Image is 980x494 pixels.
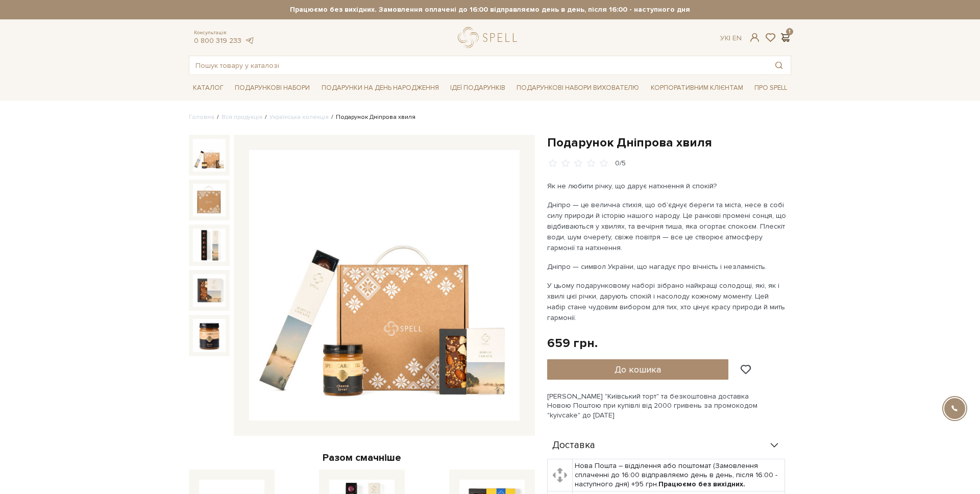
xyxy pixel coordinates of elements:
[720,34,742,43] div: Ук
[193,139,226,171] img: Подарунок Дніпрова хвиля
[552,441,595,450] span: Доставка
[658,480,745,488] b: Працюємо без вихідних.
[572,459,785,491] td: Нова Пошта – відділення або поштомат (Замовлення сплаченні до 16:00 відправляємо день в день, піс...
[547,392,791,420] div: [PERSON_NAME] "Київський торт" та безкоштовна доставка Новою Поштою при купівлі від 2000 гривень ...
[193,229,226,261] img: Подарунок Дніпрова хвиля
[547,359,728,380] button: До кошика
[615,159,626,168] div: 0/5
[231,80,314,96] a: Подарункові набори
[647,79,747,96] a: Корпоративним клієнтам
[547,335,598,351] div: 659 грн.
[193,184,226,216] img: Подарунок Дніпрова хвиля
[547,181,787,191] p: Як не любити річку, що дарує натхнення й спокій?
[547,261,787,272] p: Дніпро — символ України, що нагадує про вічність і незламність.
[249,150,520,421] img: Подарунок Дніпрова хвиля
[194,36,241,45] a: 0 800 319 233
[750,80,791,96] a: Про Spell
[222,113,262,121] a: Вся продукція
[767,56,791,75] button: Пошук товару у каталозі
[547,280,787,323] p: У цьому подарунковому наборі зібрано найкращі солодощі, які, як і хвилі цієї річки, дарують спокі...
[446,80,509,96] a: Ідеї подарунків
[512,79,643,96] a: Подарункові набори вихователю
[547,200,787,253] p: Дніпро — це велична стихія, що об’єднує береги та міста, несе в собі силу природи й історію нашог...
[729,34,730,42] span: |
[189,80,228,96] a: Каталог
[732,34,742,42] a: En
[458,27,522,48] a: logo
[189,451,535,464] div: Разом смачніше
[317,80,443,96] a: Подарунки на День народження
[244,36,254,45] a: telegram
[189,56,767,75] input: Пошук товару у каталозі
[329,113,415,122] li: Подарунок Дніпрова хвиля
[547,135,791,151] h1: Подарунок Дніпрова хвиля
[189,113,214,121] a: Головна
[193,274,226,307] img: Подарунок Дніпрова хвиля
[269,113,329,121] a: Українська колекція
[189,5,791,14] strong: Працюємо без вихідних. Замовлення оплачені до 16:00 відправляємо день в день, після 16:00 - насту...
[193,319,226,352] img: Подарунок Дніпрова хвиля
[194,30,254,36] span: Консультація:
[615,364,661,375] span: До кошика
